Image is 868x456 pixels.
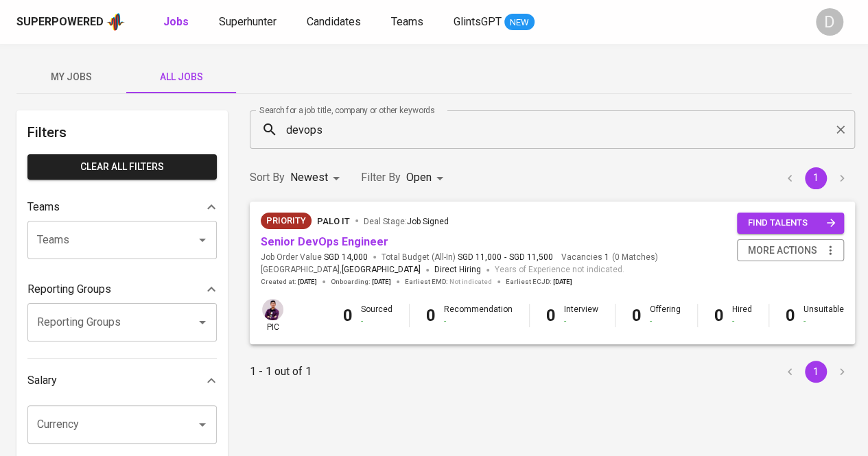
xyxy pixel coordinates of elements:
span: more actions [748,242,817,259]
span: Candidates [307,15,361,28]
div: pic [261,298,285,333]
button: find talents [737,213,844,234]
div: Recommendation [444,304,513,327]
h6: Filters [27,121,217,143]
span: [GEOGRAPHIC_DATA] [342,263,421,277]
div: - [564,315,598,327]
a: Teams [391,14,426,31]
span: Job Order Value [261,252,368,263]
a: Candidates [307,14,364,31]
div: Reporting Groups [27,276,217,303]
div: - [361,315,392,327]
nav: pagination navigation [777,167,855,189]
p: Sort By [250,169,285,186]
div: - [732,315,752,327]
div: - [444,315,513,327]
a: GlintsGPT NEW [454,14,535,31]
a: Jobs [163,14,191,31]
p: Newest [290,169,328,186]
button: page 1 [805,167,827,189]
span: Deal Stage : [364,217,449,226]
span: NEW [504,16,535,29]
b: 0 [714,306,724,325]
div: Hired [732,304,752,327]
b: 0 [546,306,556,325]
b: 0 [786,306,795,325]
span: Open [406,171,432,184]
span: 1 [602,252,609,263]
div: - [650,315,681,327]
span: All Jobs [134,69,228,86]
button: Open [193,415,212,434]
span: Priority [261,214,312,228]
a: Senior DevOps Engineer [261,235,388,248]
span: Vacancies ( 0 Matches ) [561,252,658,263]
div: New Job received from Demand Team [261,213,312,229]
p: Salary [27,372,57,389]
span: [DATE] [553,277,572,287]
span: Superhunter [219,15,277,28]
span: Direct Hiring [434,265,481,274]
div: Interview [564,304,598,327]
div: Newest [290,165,344,191]
span: Job Signed [407,217,449,226]
b: 0 [343,306,353,325]
img: erwin@glints.com [262,299,283,320]
span: [GEOGRAPHIC_DATA] , [261,263,421,277]
button: page 1 [805,361,827,383]
p: Filter By [361,169,401,186]
button: Clear All filters [27,154,217,180]
button: Open [193,230,212,250]
a: Superpoweredapp logo [16,12,125,32]
span: SGD 14,000 [324,252,368,263]
div: Open [406,165,448,191]
p: Teams [27,199,60,215]
span: Teams [391,15,423,28]
span: Total Budget (All-In) [382,252,553,263]
span: SGD 11,500 [509,252,553,263]
b: 0 [632,306,642,325]
span: Palo IT [317,216,350,226]
button: more actions [737,239,844,262]
div: Salary [27,367,217,394]
span: [DATE] [298,277,317,287]
span: Not indicated [449,277,492,287]
span: GlintsGPT [454,15,502,28]
b: Jobs [163,15,189,28]
img: app logo [106,12,125,32]
span: Clear All filters [38,158,206,176]
div: Unsuitable [804,304,844,327]
b: 0 [426,306,436,325]
div: Offering [650,304,681,327]
span: Earliest ECJD : [506,277,572,287]
div: D [816,8,843,36]
div: Sourced [361,304,392,327]
span: Earliest EMD : [405,277,492,287]
a: Superhunter [219,14,279,31]
p: 1 - 1 out of 1 [250,363,312,380]
button: Open [193,313,212,332]
span: Onboarding : [331,277,391,287]
span: SGD 11,000 [458,252,502,263]
span: Years of Experience not indicated. [495,263,624,277]
span: My Jobs [25,69,118,86]
div: Teams [27,193,217,221]
div: - [804,315,844,327]
p: Reporting Groups [27,281,111,298]
span: find talents [748,215,836,231]
div: Superpowered [16,14,104,30]
span: [DATE] [372,277,391,287]
nav: pagination navigation [777,361,855,383]
span: - [504,252,506,263]
span: Created at : [261,277,317,287]
button: Clear [831,120,850,139]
